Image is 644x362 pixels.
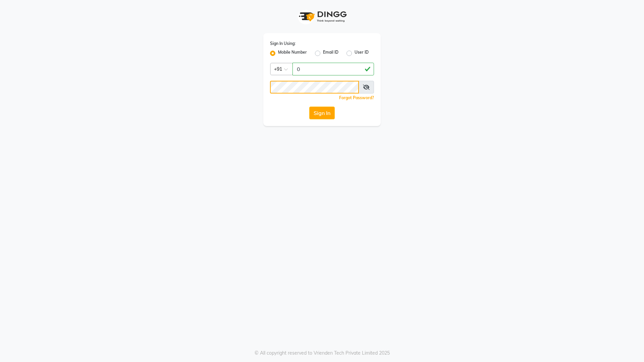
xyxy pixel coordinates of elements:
a: Forgot Password? [339,95,374,100]
input: Username [292,63,374,75]
label: Email ID [323,49,338,57]
label: Sign In Using: [270,41,296,47]
input: Username [270,81,359,94]
label: Mobile Number [278,49,307,57]
label: User ID [355,49,369,57]
img: logo1.svg [295,7,349,26]
button: Sign In [309,107,335,119]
